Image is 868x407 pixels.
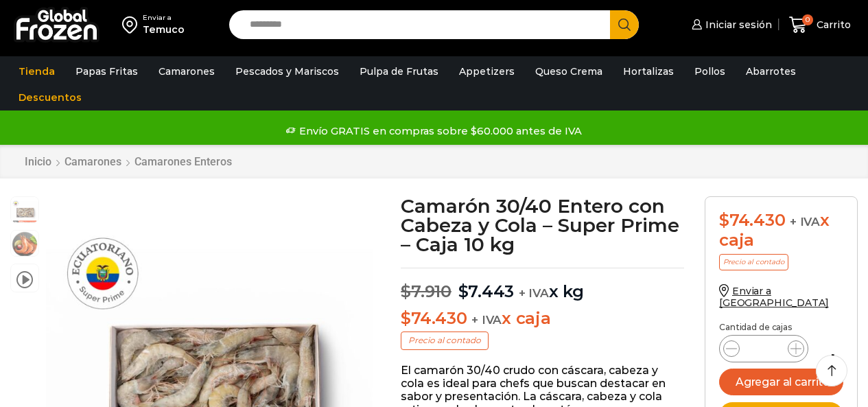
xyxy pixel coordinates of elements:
a: Enviar a [GEOGRAPHIC_DATA] [719,285,829,309]
a: 0 Carrito [786,9,854,41]
p: Cantidad de cajas [719,323,843,332]
span: Carrito [813,18,851,32]
span: $ [401,308,411,328]
span: + IVA [471,313,502,327]
bdi: 7.910 [401,281,451,301]
img: address-field-icon.svg [122,13,143,36]
a: Iniciar sesión [688,11,772,38]
button: Agregar al carrito [719,369,843,395]
a: Abarrotes [739,58,803,84]
bdi: 7.443 [458,281,515,301]
p: Precio al contado [401,332,489,349]
a: Pollos [688,58,732,84]
a: Descuentos [12,84,89,111]
a: Queso Crema [528,58,609,84]
div: x caja [719,211,843,251]
span: + IVA [790,215,820,229]
a: Pulpa de Frutas [353,58,445,84]
a: Pescados y Mariscos [228,58,346,84]
span: camarones-enteros [11,197,38,224]
a: Tienda [12,58,62,84]
a: Hortalizas [616,58,681,84]
span: + IVA [519,286,549,300]
a: Appetizers [452,58,521,84]
button: Search button [610,10,639,39]
div: Temuco [143,23,185,36]
a: Inicio [24,155,52,168]
bdi: 74.430 [719,210,785,230]
a: Papas Fritas [69,58,145,84]
span: $ [719,210,729,230]
span: camaron-hoso [11,231,38,258]
a: Camarones [64,155,122,168]
span: Iniciar sesión [702,18,772,32]
bdi: 74.430 [401,308,467,328]
h1: Camarón 30/40 Entero con Cabeza y Cola – Super Prime – Caja 10 kg [401,196,684,254]
a: Camarones Enteros [134,155,233,168]
a: Camarones [152,58,222,84]
div: Enviar a [143,13,185,23]
p: Precio al contado [719,254,788,270]
span: $ [401,281,411,301]
input: Product quantity [751,339,777,358]
p: x kg [401,268,684,302]
p: x caja [401,309,684,329]
span: $ [458,281,469,301]
nav: Breadcrumb [24,155,233,168]
span: 0 [802,14,813,25]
